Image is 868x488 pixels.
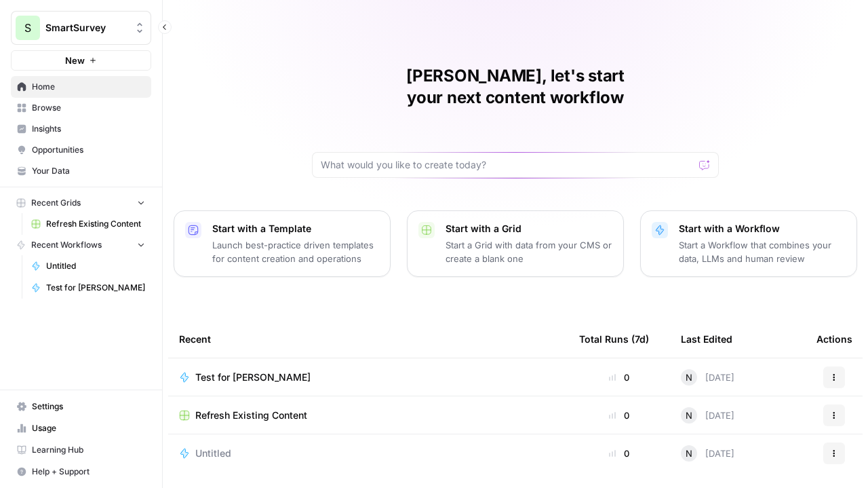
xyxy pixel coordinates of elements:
[212,222,379,236] p: Start with a Template
[31,239,102,251] span: Recent Workflows
[579,320,649,358] div: Total Runs (7d)
[11,50,151,71] button: New
[11,76,151,98] a: Home
[45,21,127,35] span: SmartSurvey
[179,320,557,358] div: Recent
[579,409,659,422] div: 0
[25,277,151,299] a: Test for [PERSON_NAME]
[24,20,31,36] span: S
[679,222,846,236] p: Start with a Workflow
[32,400,145,413] span: Settings
[446,238,612,265] p: Start a Grid with data from your CMS or create a blank one
[65,54,85,67] span: New
[11,11,151,45] button: Workspace: SmartSurvey
[195,447,231,460] span: Untitled
[686,409,692,422] span: N
[11,118,151,140] a: Insights
[179,371,557,384] a: Test for [PERSON_NAME]
[46,282,145,294] span: Test for [PERSON_NAME]
[816,320,852,358] div: Actions
[32,102,145,114] span: Browse
[681,407,734,424] div: [DATE]
[11,461,151,483] button: Help + Support
[681,369,734,386] div: [DATE]
[32,144,145,156] span: Opportunities
[25,255,151,277] a: Untitled
[321,158,694,172] input: What would you like to create today?
[686,447,692,460] span: N
[32,444,145,456] span: Learning Hub
[11,235,151,255] button: Recent Workflows
[640,210,857,277] button: Start with a WorkflowStart a Workflow that combines your data, LLMs and human review
[212,238,379,265] p: Launch best-practice driven templates for content creation and operations
[681,320,732,358] div: Last Edited
[46,218,145,230] span: Refresh Existing Content
[407,210,624,277] button: Start with a GridStart a Grid with data from your CMS or create a blank one
[32,81,145,93] span: Home
[11,193,151,213] button: Recent Grids
[11,139,151,161] a: Opportunities
[174,210,391,277] button: Start with a TemplateLaunch best-practice driven templates for content creation and operations
[46,260,145,272] span: Untitled
[32,165,145,177] span: Your Data
[31,197,81,209] span: Recent Grids
[11,160,151,182] a: Your Data
[25,213,151,235] a: Refresh Existing Content
[32,422,145,434] span: Usage
[179,409,557,422] a: Refresh Existing Content
[11,439,151,461] a: Learning Hub
[681,445,734,462] div: [DATE]
[686,371,692,384] span: N
[312,65,719,109] h1: [PERSON_NAME], let's start your next content workflow
[579,371,659,384] div: 0
[11,396,151,417] a: Settings
[579,447,659,460] div: 0
[195,371,311,384] span: Test for [PERSON_NAME]
[32,466,145,478] span: Help + Support
[195,409,307,422] span: Refresh Existing Content
[446,222,612,236] p: Start with a Grid
[11,97,151,119] a: Browse
[11,417,151,439] a: Usage
[179,447,557,460] a: Untitled
[679,238,846,265] p: Start a Workflow that combines your data, LLMs and human review
[32,123,145,135] span: Insights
